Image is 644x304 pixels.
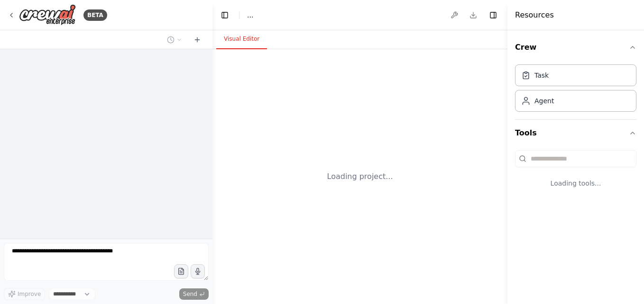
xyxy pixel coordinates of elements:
nav: breadcrumb [247,10,253,20]
span: Improve [18,290,41,298]
div: Loading project... [327,171,393,182]
button: Upload files [174,264,188,278]
div: Loading tools... [515,171,636,196]
h4: Resources [515,9,554,21]
button: Hide right sidebar [487,9,500,22]
button: Click to speak your automation idea [191,264,205,278]
button: Improve [4,288,45,300]
div: BETA [83,9,107,21]
span: Send [183,290,197,298]
div: Agent [534,96,554,106]
div: Crew [515,61,636,119]
button: Send [179,288,209,300]
div: Tools [515,146,636,203]
button: Start a new chat [190,34,205,45]
img: Logo [19,4,76,26]
button: Visual Editor [216,29,267,49]
button: Switch to previous chat [163,34,186,45]
button: Crew [515,34,636,61]
button: Tools [515,120,636,146]
button: Hide left sidebar [218,9,231,22]
span: ... [247,10,253,20]
div: Task [534,71,549,80]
